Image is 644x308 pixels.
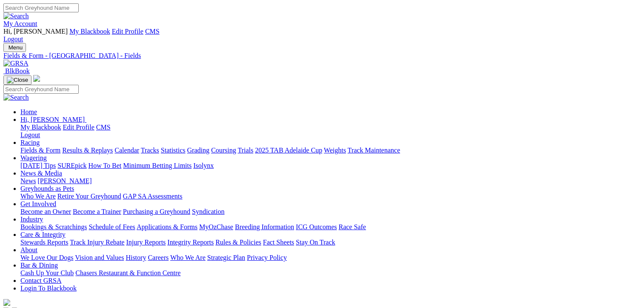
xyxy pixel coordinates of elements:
[20,285,77,292] a: Login To Blackbook
[123,208,190,215] a: Purchasing a Greyhound
[75,269,180,276] a: Chasers Restaurant & Function Centre
[20,139,40,146] a: Racing
[20,124,61,131] a: My Blackbook
[20,162,56,169] a: [DATE] Tips
[70,239,124,246] a: Track Injury Rebate
[3,52,641,60] a: Fields & Form - [GEOGRAPHIC_DATA] - Fields
[73,208,121,215] a: Become a Trainer
[57,162,86,169] a: SUREpick
[3,67,30,75] a: BlkBook
[57,193,121,200] a: Retire Your Greyhound
[89,223,135,230] a: Schedule of Fees
[123,193,183,200] a: GAP SA Assessments
[126,239,166,246] a: Injury Reports
[20,269,641,277] div: Bar & Dining
[20,254,641,262] div: About
[89,162,122,169] a: How To Bet
[20,193,641,200] div: Greyhounds as Pets
[20,277,61,284] a: Contact GRSA
[296,223,337,230] a: ICG Outcomes
[20,223,87,230] a: Bookings & Scratchings
[62,147,113,154] a: Results & Replays
[145,28,160,35] a: CMS
[20,193,56,200] a: Who We Are
[161,147,186,154] a: Statistics
[3,299,10,306] img: logo-grsa-white.png
[33,75,40,82] img: logo-grsa-white.png
[170,254,206,261] a: Who We Are
[7,77,28,83] img: Close
[75,254,124,261] a: Vision and Values
[20,185,74,192] a: Greyhounds as Pets
[37,177,92,184] a: [PERSON_NAME]
[148,254,169,261] a: Careers
[3,20,37,27] a: My Account
[199,223,233,230] a: MyOzChase
[20,231,66,238] a: Care & Integrity
[96,124,111,131] a: CMS
[348,147,400,154] a: Track Maintenance
[247,254,287,261] a: Privacy Policy
[3,60,29,67] img: GRSA
[3,43,26,52] button: Toggle navigation
[3,28,68,35] span: Hi, [PERSON_NAME]
[20,116,86,123] a: Hi, [PERSON_NAME]
[20,239,641,246] div: Care & Integrity
[20,154,47,161] a: Wagering
[69,28,110,35] a: My Blackbook
[20,147,60,154] a: Fields & Form
[207,254,245,261] a: Strategic Plan
[20,208,71,215] a: Become an Owner
[5,67,30,75] span: BlkBook
[338,223,366,230] a: Race Safe
[20,239,68,246] a: Stewards Reports
[20,177,641,185] div: News & Media
[296,239,335,246] a: Stay On Track
[20,223,641,231] div: Industry
[20,177,36,184] a: News
[3,3,79,12] input: Search
[3,35,23,43] a: Logout
[20,124,641,139] div: Hi, [PERSON_NAME]
[20,269,74,276] a: Cash Up Your Club
[215,239,261,246] a: Rules & Policies
[192,208,224,215] a: Syndication
[20,131,40,138] a: Logout
[20,208,641,216] div: Get Involved
[238,147,253,154] a: Trials
[20,116,85,123] span: Hi, [PERSON_NAME]
[112,28,143,35] a: Edit Profile
[20,108,37,115] a: Home
[235,223,294,230] a: Breeding Information
[3,12,29,20] img: Search
[324,147,346,154] a: Weights
[3,75,31,85] button: Toggle navigation
[187,147,209,154] a: Grading
[211,147,236,154] a: Coursing
[126,254,146,261] a: History
[9,44,23,51] span: Menu
[141,147,159,154] a: Tracks
[20,162,641,170] div: Wagering
[193,162,214,169] a: Isolynx
[20,246,37,253] a: About
[114,147,139,154] a: Calendar
[20,170,62,177] a: News & Media
[20,216,43,223] a: Industry
[3,85,79,94] input: Search
[167,239,214,246] a: Integrity Reports
[63,124,94,131] a: Edit Profile
[3,94,29,101] img: Search
[137,223,197,230] a: Applications & Forms
[123,162,192,169] a: Minimum Betting Limits
[20,200,56,207] a: Get Involved
[20,147,641,154] div: Racing
[255,147,322,154] a: 2025 TAB Adelaide Cup
[3,28,641,43] div: My Account
[20,254,73,261] a: We Love Our Dogs
[20,262,58,269] a: Bar & Dining
[263,239,294,246] a: Fact Sheets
